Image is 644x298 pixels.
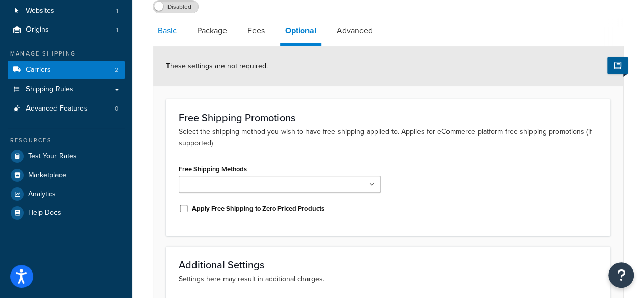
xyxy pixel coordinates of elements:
span: 0 [115,104,118,113]
li: Carriers [8,61,125,79]
a: Marketplace [8,166,125,184]
a: Fees [242,18,270,43]
span: These settings are not required. [166,61,268,71]
span: Origins [26,25,49,34]
span: Websites [26,7,54,15]
div: Manage Shipping [8,49,125,58]
a: Carriers2 [8,61,125,79]
span: 2 [115,66,118,74]
a: Help Docs [8,204,125,222]
button: Show Help Docs [607,57,628,74]
a: Analytics [8,185,125,203]
a: Advanced Features0 [8,99,125,118]
li: Websites [8,2,125,20]
p: Select the shipping method you wish to have free shipping applied to. Applies for eCommerce platf... [179,126,598,149]
span: Test Your Rates [28,152,77,161]
a: Optional [280,18,321,46]
span: Marketplace [28,171,66,180]
a: Shipping Rules [8,80,125,99]
a: Websites1 [8,2,125,20]
h3: Additional Settings [179,259,598,270]
a: Package [192,18,232,43]
span: Analytics [28,190,56,199]
h3: Free Shipping Promotions [179,112,598,123]
button: Open Resource Center [608,262,634,288]
span: 1 [116,7,118,15]
div: Resources [8,136,125,145]
span: Shipping Rules [26,85,73,94]
span: Advanced Features [26,104,88,113]
span: 1 [116,25,118,34]
a: Origins1 [8,20,125,39]
label: Apply Free Shipping to Zero Priced Products [192,204,324,213]
a: Test Your Rates [8,147,125,166]
p: Settings here may result in additional charges. [179,274,598,285]
label: Free Shipping Methods [179,165,247,173]
span: Carriers [26,66,51,74]
span: Help Docs [28,209,61,218]
label: Disabled [153,1,198,13]
a: Basic [153,18,182,43]
a: Advanced [331,18,378,43]
li: Origins [8,20,125,39]
li: Advanced Features [8,99,125,118]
